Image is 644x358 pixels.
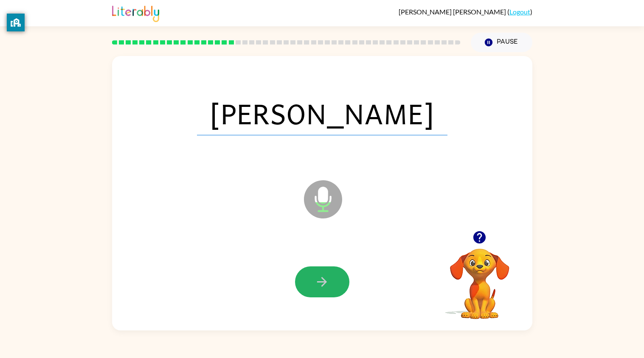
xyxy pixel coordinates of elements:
video: Your browser must support playing .mp4 files to use Literably. Please try using another browser. [437,235,522,320]
button: Pause [471,33,532,52]
span: [PERSON_NAME] [PERSON_NAME] [399,8,507,16]
a: Logout [509,8,530,16]
div: ( ) [399,8,532,16]
button: privacy banner [7,14,25,31]
img: Literably [112,3,159,22]
span: [PERSON_NAME] [197,91,447,135]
